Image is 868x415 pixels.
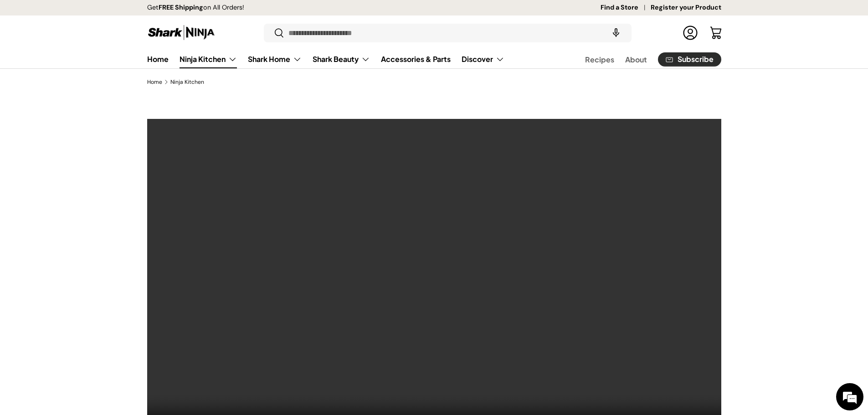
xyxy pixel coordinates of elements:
span: Subscribe [678,56,714,63]
speech-search-button: Search by voice [601,23,631,43]
a: Subscribe [658,52,721,67]
strong: FREE Shipping [159,3,203,11]
summary: Discover [456,50,510,68]
a: Home [147,79,162,85]
a: Shark Home [248,50,302,68]
a: Home [147,50,169,68]
a: Find a Store [601,3,651,13]
summary: Shark Beauty [307,50,375,68]
summary: Shark Home [242,50,307,68]
a: Shark Beauty [313,50,370,68]
a: Accessories & Parts [381,50,451,68]
p: Get on All Orders! [147,3,244,13]
img: Shark Ninja Philippines [147,24,216,41]
a: Ninja Kitchen [170,79,204,85]
a: Ninja Kitchen [180,50,237,68]
nav: Breadcrumbs [147,78,721,86]
a: Recipes [585,51,614,68]
nav: Primary [147,50,504,68]
a: Register your Product [651,3,721,13]
nav: Secondary [563,50,721,68]
a: Discover [462,50,504,68]
summary: Ninja Kitchen [174,50,242,68]
a: About [625,51,647,68]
